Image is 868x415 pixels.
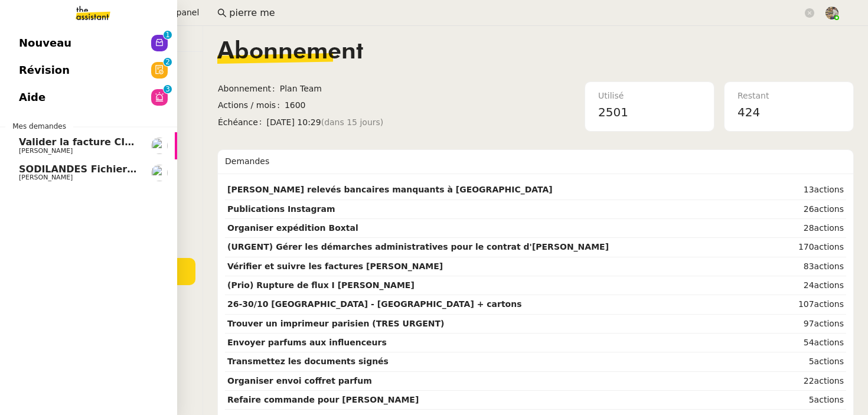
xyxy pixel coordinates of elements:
strong: Vérifier et suivre les factures [PERSON_NAME] [227,262,443,271]
span: actions [814,376,844,385]
td: 83 [775,257,846,276]
span: SODILANDES Fichiers pour 2025 [19,164,190,175]
span: actions [814,223,844,233]
span: [PERSON_NAME] [19,147,73,155]
img: users%2FHIWaaSoTa5U8ssS5t403NQMyZZE3%2Favatar%2Fa4be050e-05fa-4f28-bbe7-e7e8e4788720 [151,138,168,154]
strong: 26-30/10 [GEOGRAPHIC_DATA] - [GEOGRAPHIC_DATA] + cartons [227,299,522,309]
span: Aide [19,89,45,106]
strong: Refaire commande pour [PERSON_NAME] [227,395,419,404]
strong: Organiser envoi coffret parfum [227,376,372,385]
td: 54 [775,334,846,352]
span: Mes demandes [5,120,73,132]
span: Échéance [218,116,267,129]
span: actions [814,280,844,290]
span: Actions / mois [218,99,285,112]
span: Nouveau [19,34,71,52]
td: 97 [775,315,846,334]
span: Abonnement [218,82,280,96]
strong: Trouver un imprimeur parisien (TRES URGENT) [227,319,444,328]
p: 1 [165,31,170,41]
span: actions [814,395,844,404]
td: 28 [775,219,846,238]
span: (dans 15 jours) [321,116,384,129]
strong: Transmettez les documents signés [227,357,389,366]
p: 3 [165,85,170,96]
strong: [PERSON_NAME] relevés bancaires manquants à [GEOGRAPHIC_DATA] [227,185,553,194]
strong: (Prio) Rupture de flux I [PERSON_NAME] [227,280,415,290]
span: actions [814,319,844,328]
td: 26 [775,200,846,219]
span: Valider la facture CIEC [19,136,138,148]
input: Rechercher [229,5,802,21]
span: 1600 [285,99,519,112]
nz-badge-sup: 1 [164,31,172,39]
span: actions [814,204,844,214]
nz-badge-sup: 3 [164,85,172,93]
span: actions [814,299,844,309]
strong: Envoyer parfums aux influenceurs [227,338,387,347]
span: Plan Team [280,82,519,96]
nz-badge-sup: 2 [164,58,172,66]
span: actions [814,262,844,271]
td: 170 [775,238,846,257]
strong: (URGENT) Gérer les démarches administratives pour le contrat d'[PERSON_NAME] [227,242,609,251]
strong: Publications Instagram [227,204,335,214]
div: Demandes [225,150,846,174]
td: 107 [775,295,846,314]
td: 22 [775,372,846,391]
div: Utilisé [598,89,701,103]
span: actions [814,242,844,251]
td: 5 [775,352,846,371]
span: actions [814,185,844,194]
td: 13 [775,181,846,200]
span: Abonnement [217,40,363,64]
p: 2 [165,58,170,68]
span: actions [814,338,844,347]
img: 388bd129-7e3b-4cb1-84b4-92a3d763e9b7 [825,6,838,19]
div: Restant [738,89,840,103]
td: 24 [775,276,846,295]
span: actions [814,357,844,366]
span: 424 [738,105,760,119]
span: [PERSON_NAME] [19,174,73,181]
img: users%2FAXgjBsdPtrYuxuZvIJjRexEdqnq2%2Favatar%2F1599931753966.jpeg [151,165,168,181]
span: [DATE] 10:29 [267,116,519,129]
td: 5 [775,391,846,410]
span: Révision [19,61,70,79]
strong: Organiser expédition Boxtal [227,223,358,233]
span: 2501 [598,105,628,119]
